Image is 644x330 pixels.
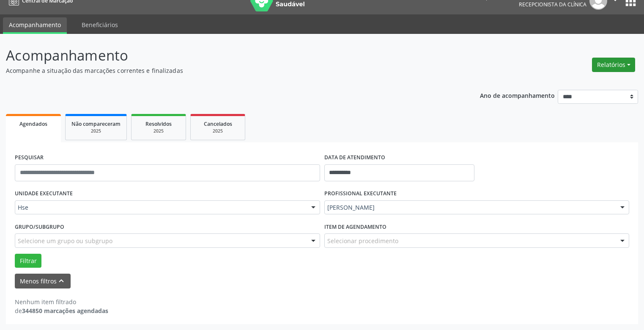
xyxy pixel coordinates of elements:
div: de [15,306,108,315]
label: PROFISSIONAL EXECUTANTE [324,187,397,200]
p: Acompanhe a situação das marcações correntes e finalizadas [6,66,449,75]
button: Menos filtroskeyboard_arrow_up [15,274,71,288]
button: Filtrar [15,254,41,268]
div: 2025 [71,128,121,134]
p: Ano de acompanhamento [480,90,555,100]
div: Nenhum item filtrado [15,297,108,306]
a: Acompanhamento [3,17,67,34]
strong: 344850 marcações agendadas [22,307,108,315]
label: DATA DE ATENDIMENTO [324,151,385,164]
span: Selecione um grupo ou subgrupo [18,236,112,245]
label: PESQUISAR [15,151,44,164]
span: Recepcionista da clínica [519,1,586,8]
span: Cancelados [204,120,232,128]
span: Hse [18,203,303,212]
span: Agendados [19,120,47,128]
span: [PERSON_NAME] [327,203,612,212]
i: keyboard_arrow_up [57,276,66,286]
label: Grupo/Subgrupo [15,220,64,233]
label: UNIDADE EXECUTANTE [15,187,73,200]
span: Selecionar procedimento [327,236,398,245]
span: Não compareceram [71,120,121,128]
button: Relatórios [592,58,635,72]
div: 2025 [137,128,180,134]
a: Beneficiários [76,17,124,32]
span: Resolvidos [145,120,172,128]
p: Acompanhamento [6,45,449,66]
label: Item de agendamento [324,220,386,233]
div: 2025 [197,128,239,134]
